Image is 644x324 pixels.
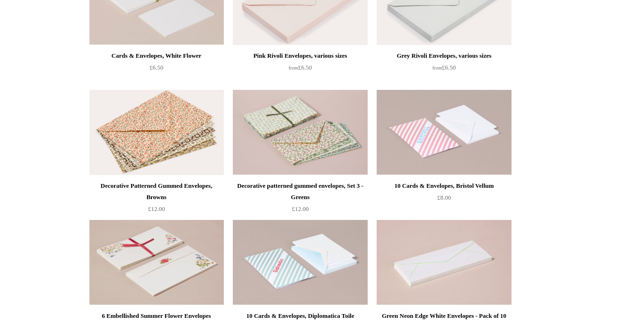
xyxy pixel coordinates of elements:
span: £12.00 [292,205,309,212]
div: Grey Rivoli Envelopes, various sizes [379,50,509,61]
img: Green Neon Edge White Envelopes - Pack of 10 [377,220,511,305]
a: Pink Rivoli Envelopes, various sizes from£6.50 [233,50,367,89]
span: £12.00 [148,205,165,212]
div: Green Neon Edge White Envelopes - Pack of 10 [379,310,509,322]
a: 10 Cards & Envelopes, Diplomatica Toile 10 Cards & Envelopes, Diplomatica Toile [233,220,367,305]
a: Decorative Patterned Gummed Envelopes, Browns Decorative Patterned Gummed Envelopes, Browns [89,90,224,175]
div: 10 Cards & Envelopes, Diplomatica Toile [235,310,365,322]
a: 6 Embellished Summer Flower Envelopes 6 Embellished Summer Flower Envelopes [89,220,224,305]
a: 10 Cards & Envelopes, Bristol Vellum 10 Cards & Envelopes, Bristol Vellum [377,90,511,175]
img: Decorative patterned gummed envelopes, Set 3 - Greens [233,90,367,175]
div: 6 Embellished Summer Flower Envelopes [92,310,221,322]
div: Decorative Patterned Gummed Envelopes, Browns [92,180,221,203]
img: 6 Embellished Summer Flower Envelopes [89,220,224,305]
a: Green Neon Edge White Envelopes - Pack of 10 Green Neon Edge White Envelopes - Pack of 10 [377,220,511,305]
span: £6.50 [432,64,456,71]
span: from [432,65,442,70]
span: £6.50 [150,64,163,71]
div: Decorative patterned gummed envelopes, Set 3 - Greens [235,180,365,203]
div: 10 Cards & Envelopes, Bristol Vellum [379,180,509,192]
span: from [289,65,298,70]
img: 10 Cards & Envelopes, Diplomatica Toile [233,220,367,305]
img: Decorative Patterned Gummed Envelopes, Browns [89,90,224,175]
a: Grey Rivoli Envelopes, various sizes from£6.50 [377,50,511,89]
div: Pink Rivoli Envelopes, various sizes [235,50,365,61]
a: Cards & Envelopes, White Flower £6.50 [89,50,224,89]
a: 10 Cards & Envelopes, Bristol Vellum £8.00 [377,180,511,219]
a: Decorative patterned gummed envelopes, Set 3 - Greens £12.00 [233,180,367,219]
span: £6.50 [289,64,312,71]
a: Decorative patterned gummed envelopes, Set 3 - Greens Decorative patterned gummed envelopes, Set ... [233,90,367,175]
span: £8.00 [437,194,451,201]
img: 10 Cards & Envelopes, Bristol Vellum [377,90,511,175]
div: Cards & Envelopes, White Flower [92,50,221,61]
a: Decorative Patterned Gummed Envelopes, Browns £12.00 [89,180,224,219]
